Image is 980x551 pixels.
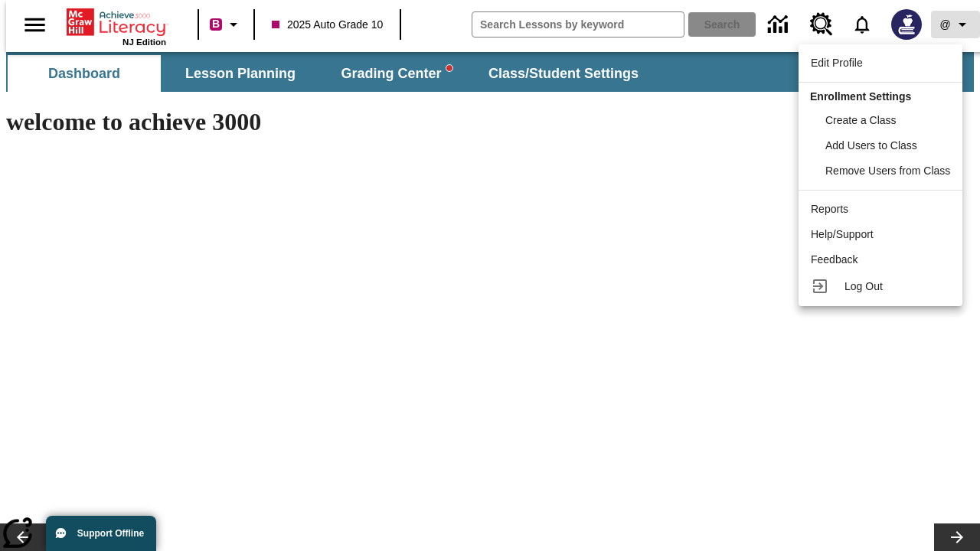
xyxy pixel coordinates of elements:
span: Remove Users from Class [825,165,950,177]
span: Edit Profile [811,57,863,69]
span: Feedback [811,253,857,266]
span: Add Users to Class [825,139,917,152]
span: Enrollment Settings [810,90,911,103]
span: Reports [811,203,848,215]
span: Help/Support [811,228,874,240]
span: Log Out [844,280,883,292]
span: Create a Class [825,114,897,126]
